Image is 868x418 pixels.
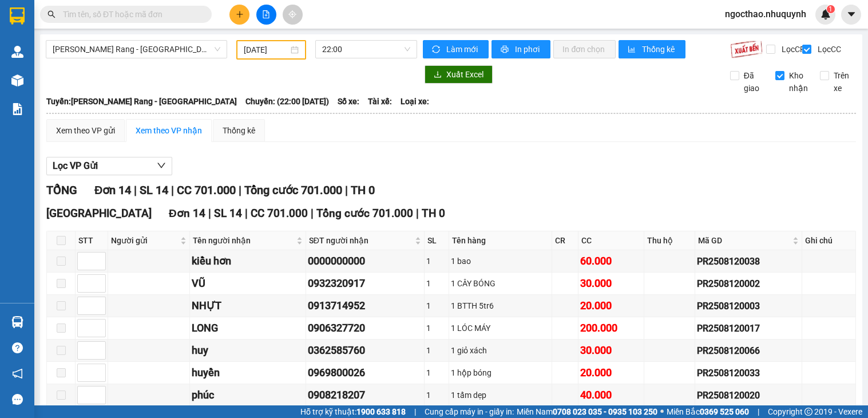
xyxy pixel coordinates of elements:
[306,273,425,295] td: 0932320917
[47,10,56,18] span: search
[306,295,425,317] td: 0913714952
[434,70,442,80] span: download
[192,298,303,314] div: NHỰT
[308,365,422,381] div: 0969800026
[177,183,236,197] span: CC 701.000
[94,183,131,197] span: Đơn 14
[553,40,616,58] button: In đơn chọn
[425,405,514,418] span: Cung cấp máy in - giấy in:
[552,231,578,250] th: CR
[11,103,23,115] img: solution-icon
[134,183,137,197] span: |
[451,344,550,357] div: 1 giỏ xách
[300,405,406,418] span: Hỗ trợ kỹ thuật:
[804,408,812,416] span: copyright
[642,43,676,56] span: Thống kê
[451,277,550,290] div: 1 CÂY BÓNG
[697,277,799,291] div: PR2508120002
[256,5,276,25] button: file-add
[580,253,642,269] div: 60.000
[426,389,447,401] div: 1
[53,159,98,173] span: Lọc VP Gửi
[695,384,802,407] td: PR2508120020
[425,231,449,250] th: SL
[190,250,306,273] td: kiều hơn
[308,298,422,314] div: 0913714952
[426,366,447,379] div: 1
[739,69,767,94] span: Đã giao
[53,41,220,58] span: Phan Rang - Sài Gòn
[697,299,799,313] div: PR2508120003
[423,40,489,58] button: syncLàm mới
[426,299,447,312] div: 1
[697,254,799,269] div: PR2508120038
[451,366,550,379] div: 1 hộp bóng
[827,5,835,13] sup: 1
[169,207,205,220] span: Đơn 14
[695,362,802,384] td: PR2508120033
[422,207,445,220] span: TH 0
[192,342,303,358] div: huy
[308,342,422,358] div: 0362585760
[229,5,249,25] button: plus
[190,362,306,384] td: huyền
[190,340,306,362] td: huy
[308,275,422,291] div: 0932320917
[46,97,237,106] b: Tuyến: [PERSON_NAME] Rang - [GEOGRAPHIC_DATA]
[580,365,642,381] div: 20.000
[10,7,25,25] img: logo-vxr
[580,342,642,358] div: 30.000
[245,95,329,108] span: Chuyến: (22:00 [DATE])
[695,340,802,362] td: PR2508120066
[12,394,23,405] span: message
[426,277,447,290] div: 1
[802,231,856,250] th: Ghi chú
[192,387,303,403] div: phúc
[580,320,642,336] div: 200.000
[251,207,308,220] span: CC 701.000
[192,320,303,336] div: LONG
[451,299,550,312] div: 1 BTTH 5tr6
[821,9,831,19] img: icon-new-feature
[214,207,242,220] span: SL 14
[190,295,306,317] td: NHỰT
[12,342,23,353] span: question-circle
[111,234,178,247] span: Người gửi
[432,45,442,54] span: sync
[451,255,550,267] div: 1 bao
[515,43,541,56] span: In phơi
[56,124,115,137] div: Xem theo VP gửi
[262,10,270,18] span: file-add
[306,340,425,362] td: 0362585760
[697,366,799,380] div: PR2508120033
[140,183,168,197] span: SL 14
[308,387,422,403] div: 0908218207
[190,384,306,407] td: phúc
[697,388,799,403] div: PR2508120020
[426,344,447,357] div: 1
[306,317,425,340] td: 0906327720
[695,317,802,340] td: PR2508120017
[667,405,749,418] span: Miền Bắc
[190,317,306,340] td: LONG
[492,40,550,58] button: printerIn phơi
[192,253,303,269] div: kiều hơn
[426,255,447,267] div: 1
[695,273,802,295] td: PR2508120002
[308,320,422,336] div: 0906327720
[223,124,255,137] div: Thống kê
[208,207,211,220] span: |
[829,69,857,94] span: Trên xe
[136,124,202,137] div: Xem theo VP nhận
[695,295,802,317] td: PR2508120003
[171,183,174,197] span: |
[619,40,685,58] button: bar-chartThống kê
[784,69,812,94] span: Kho nhận
[322,41,410,58] span: 22:00
[414,405,416,418] span: |
[288,10,296,18] span: aim
[12,368,23,379] span: notification
[244,183,342,197] span: Tổng cước 701.000
[311,207,314,220] span: |
[451,389,550,401] div: 1 tấm dẹp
